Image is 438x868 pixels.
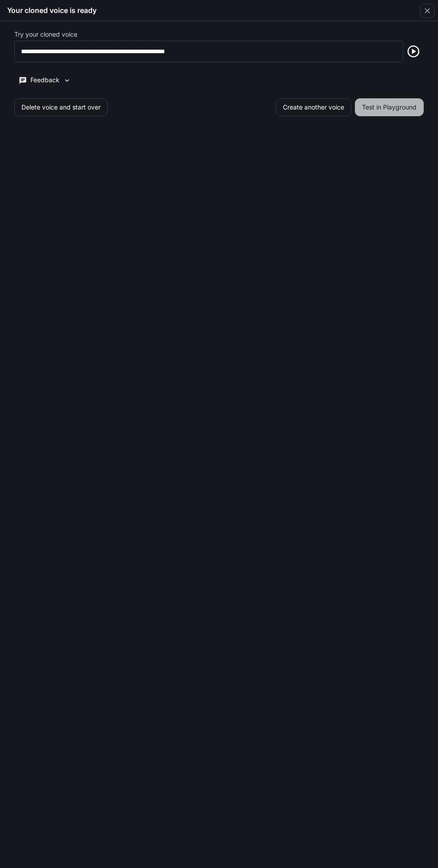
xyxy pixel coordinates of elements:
[7,5,97,15] h5: Your cloned voice is ready
[276,98,351,116] button: Create another voice
[355,98,424,116] button: Test in Playground
[14,31,77,38] p: Try your cloned voice
[14,98,108,116] button: Delete voice and start over
[14,73,75,88] button: Feedback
